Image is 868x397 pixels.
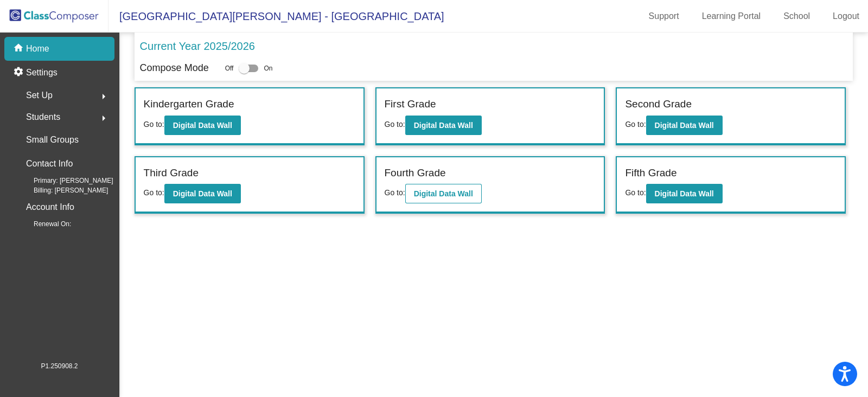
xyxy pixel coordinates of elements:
b: Digital Data Wall [414,189,473,198]
b: Digital Data Wall [655,121,714,130]
span: Go to: [144,188,164,197]
a: Logout [824,8,868,25]
span: On [264,63,272,73]
span: Go to: [385,120,405,129]
p: Current Year 2025/2026 [140,38,255,54]
span: [GEOGRAPHIC_DATA][PERSON_NAME] - [GEOGRAPHIC_DATA] [108,8,444,25]
button: Digital Data Wall [405,184,482,203]
span: Off [225,63,234,73]
label: Third Grade [144,165,199,181]
p: Account Info [26,200,74,215]
span: Renewal On: [16,219,71,229]
span: Go to: [625,120,646,129]
label: First Grade [385,97,436,112]
button: Digital Data Wall [646,116,723,135]
label: Kindergarten Grade [144,97,234,112]
p: Compose Mode [140,61,209,75]
b: Digital Data Wall [173,121,232,130]
span: Go to: [625,188,646,197]
span: Go to: [144,120,164,129]
mat-icon: arrow_right [97,112,110,125]
p: Home [26,42,49,55]
label: Fifth Grade [625,165,676,181]
span: Go to: [385,188,405,197]
label: Second Grade [625,97,692,112]
p: Small Groups [26,132,79,148]
span: Students [26,110,60,125]
span: Set Up [26,88,53,103]
a: School [775,8,819,25]
a: Support [640,8,688,25]
b: Digital Data Wall [173,189,232,198]
span: Primary: [PERSON_NAME] [16,176,113,185]
mat-icon: settings [13,66,26,79]
mat-icon: home [13,42,26,55]
button: Digital Data Wall [164,116,241,135]
p: Settings [26,66,58,79]
b: Digital Data Wall [655,189,714,198]
b: Digital Data Wall [414,121,473,130]
label: Fourth Grade [385,165,446,181]
span: Billing: [PERSON_NAME] [16,185,108,195]
p: Contact Info [26,156,73,171]
button: Digital Data Wall [164,184,241,203]
a: Learning Portal [693,8,770,25]
mat-icon: arrow_right [97,90,110,103]
button: Digital Data Wall [646,184,723,203]
button: Digital Data Wall [405,116,482,135]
